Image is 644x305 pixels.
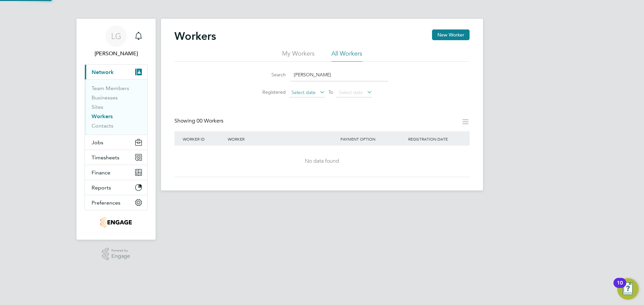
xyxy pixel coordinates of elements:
span: Finance [92,169,110,176]
button: Network [85,65,147,79]
span: Powered by [111,248,130,253]
a: Workers [92,113,113,120]
button: Reports [85,180,147,195]
a: Businesses [92,94,118,101]
div: Worker ID [181,131,226,147]
span: LG [111,32,121,41]
span: To [326,88,335,96]
a: Powered byEngage [102,248,130,260]
li: My Workers [282,50,315,62]
a: Contacts [92,123,113,129]
div: No data found [181,158,463,165]
span: Engage [111,253,130,259]
span: Select date [291,89,316,95]
div: 10 [617,283,623,292]
nav: Main navigation [76,19,156,240]
button: Open Resource Center, 10 new notifications [617,278,639,300]
span: Lee Garrity [85,50,148,58]
span: Jobs [92,139,103,146]
span: Network [92,69,114,75]
label: Registered [256,89,286,95]
span: Preferences [92,200,120,206]
div: Showing [174,118,225,125]
button: Finance [85,165,147,180]
div: Registration Date [407,131,463,147]
button: New Worker [432,29,470,40]
span: Timesheets [92,154,119,161]
a: Sites [92,104,103,110]
input: Name, email or phone number [290,68,388,81]
a: LG[PERSON_NAME] [85,25,148,58]
button: Jobs [85,135,147,150]
a: Go to home page [85,217,148,228]
button: Timesheets [85,150,147,165]
span: Select date [339,89,363,95]
div: Worker [226,131,339,147]
h2: Workers [174,29,216,43]
label: Search [256,72,286,78]
a: Team Members [92,85,129,91]
span: Reports [92,184,111,191]
div: Network [85,79,147,135]
button: Preferences [85,195,147,210]
li: All Workers [331,50,362,62]
img: tribuildsolutions-logo-retina.png [100,217,131,228]
div: Payment Option [339,131,407,147]
span: 00 Workers [197,118,223,124]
